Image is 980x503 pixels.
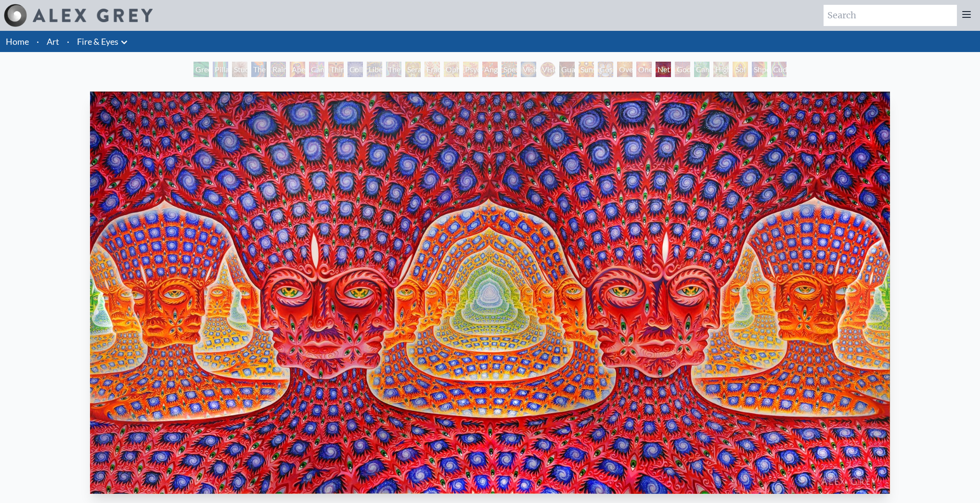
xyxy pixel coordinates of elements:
[598,62,613,77] div: Cosmic Elf
[193,62,209,77] div: Green Hand
[328,62,344,77] div: Third Eye Tears of Joy
[232,62,247,77] div: Study for the Great Turn
[251,62,267,77] div: The Torch
[77,35,118,48] a: Fire & Eyes
[90,92,890,494] img: Net-of-Being-2021-Alex-Grey-watermarked.jpeg
[386,62,401,77] div: The Seer
[348,62,363,77] div: Collective Vision
[271,62,286,77] div: Rainbow Eye Ripple
[771,62,787,77] div: Cuddle
[675,62,690,77] div: Godself
[6,36,29,47] a: Home
[309,62,324,77] div: Cannabis Sutra
[482,62,498,77] div: Angel Skin
[367,62,382,77] div: Liberation Through Seeing
[33,31,43,52] li: ·
[824,5,957,26] input: Search
[463,62,478,77] div: Psychomicrograph of a Fractal Paisley Cherub Feather Tip
[521,62,536,77] div: Vision Crystal
[559,62,575,77] div: Guardian of Infinite Vision
[540,62,555,77] div: Vision [PERSON_NAME]
[617,62,632,77] div: Oversoul
[425,62,440,77] div: Fractal Eyes
[290,62,305,77] div: Aperture
[405,62,421,77] div: Seraphic Transport Docking on the Third Eye
[656,62,671,77] div: Net of Being
[502,62,517,77] div: Spectral Lotus
[752,62,767,77] div: Shpongled
[47,35,59,48] a: Art
[733,62,748,77] div: Sol Invictus
[63,31,73,52] li: ·
[636,62,652,77] div: One
[213,62,228,77] div: Pillar of Awareness
[694,62,709,77] div: Cannafist
[713,62,729,77] div: Higher Vision
[444,62,459,77] div: Ophanic Eyelash
[579,62,594,77] div: Sunyata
